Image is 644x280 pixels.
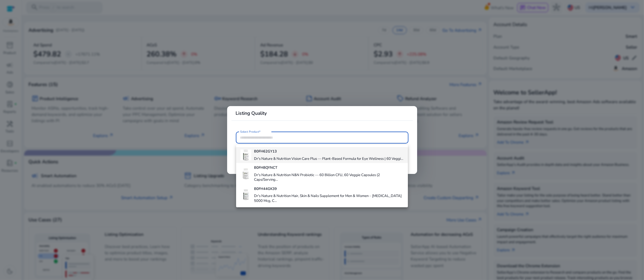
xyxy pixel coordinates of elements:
mat-label: Select Product* [240,130,260,134]
h4: Dr's Nature & Nutrition Vision Care Plus — Plant-Based Formula for Eye Wellness | 60 Veggi... [254,157,403,161]
h4: Dr's Nature & Nutrition N&N Probiotic — 60 Billion CFU, 60 Veggie Capsules (2 Caps/Serving... [254,173,404,182]
b: B0FH62GY13 [254,149,277,154]
b: B0FH8QYNCT [254,165,277,170]
img: 4177ud3iVrL._AC_US40_.jpg [240,149,251,160]
img: 41ICkUZHvFL._AC_US40_.jpg [240,189,251,200]
b: Listing Quality [236,110,267,116]
img: 41swXBBDcwL._AC_US40_.jpg [240,168,251,179]
b: B0FH44GK39 [254,186,277,191]
h4: Dr's Nature & Nutrition Hair, Skin & Nails Supplement for Men & Women – [MEDICAL_DATA] 5000 Mcg, ... [254,194,404,203]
